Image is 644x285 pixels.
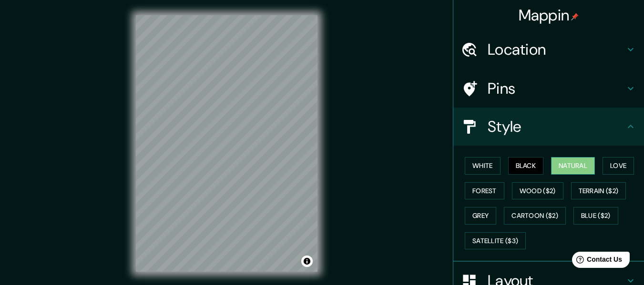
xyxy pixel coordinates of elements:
[136,15,317,272] canvas: Map
[508,157,544,175] button: Black
[453,108,644,146] div: Style
[465,182,504,200] button: Forest
[512,182,563,200] button: Wood ($2)
[453,69,644,108] div: Pins
[603,157,634,175] button: Love
[465,232,526,250] button: Satellite ($3)
[488,117,625,136] h4: Style
[504,207,566,225] button: Cartoon ($2)
[559,248,634,275] iframe: Help widget launcher
[488,40,625,59] h4: Location
[571,13,579,20] img: pin-icon.png
[465,207,496,225] button: Grey
[301,256,313,267] button: Toggle attribution
[453,30,644,69] div: Location
[465,157,501,175] button: White
[573,207,618,225] button: Blue ($2)
[519,6,579,25] h4: Mappin
[551,157,595,175] button: Natural
[571,182,626,200] button: Terrain ($2)
[488,79,625,98] h4: Pins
